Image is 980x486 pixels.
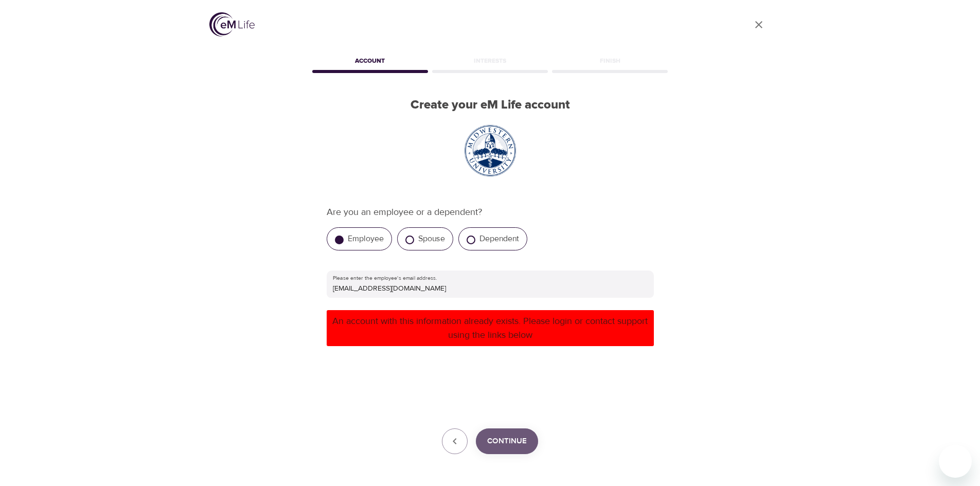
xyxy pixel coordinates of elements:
p: An account with this information already exists. Please login or contact support using the links ... [331,314,650,342]
img: Midwestern_University_seal.svg.png [465,125,516,176]
img: logo [209,12,255,37]
h2: Create your eM Life account [310,98,670,113]
p: Are you an employee or a dependent? [327,205,654,219]
label: Dependent [479,233,519,244]
button: Continue [476,428,538,454]
span: Continue [487,435,527,448]
iframe: Button to launch messaging window [939,445,972,478]
label: Employee [348,233,384,244]
label: Spouse [418,233,445,244]
a: close [746,12,771,37]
